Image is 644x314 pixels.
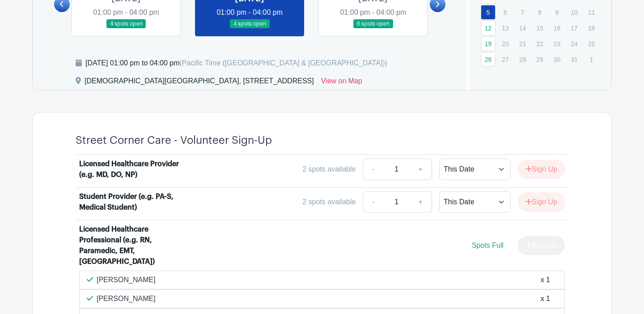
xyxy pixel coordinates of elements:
a: - [363,159,383,180]
a: 19 [481,36,496,51]
p: 6 [498,5,513,19]
div: [DEMOGRAPHIC_DATA][GEOGRAPHIC_DATA], [STREET_ADDRESS] [85,76,314,90]
div: [DATE] 01:00 pm to 04:00 pm [85,58,387,69]
p: 13 [498,21,513,35]
a: View on Map [321,76,362,90]
div: 2 spots available [302,197,356,207]
p: 29 [532,52,547,66]
p: 8 [532,5,547,19]
a: 12 [481,21,496,35]
p: 22 [532,37,547,51]
p: 30 [550,52,564,66]
p: 9 [550,5,564,19]
p: 10 [567,5,581,19]
div: 2 spots available [302,164,356,175]
div: Student Provider (e.g. PA-S, Medical Student) [79,191,190,213]
div: Licensed Healthcare Provider (e.g. MD, DO, NP) [79,159,190,180]
p: 23 [550,37,564,51]
div: Licensed Healthcare Professional (e.g. RN, Paramedic, EMT, [GEOGRAPHIC_DATA]) [79,224,190,267]
a: + [410,159,432,180]
p: 18 [584,21,599,35]
h4: Street Corner Care - Volunteer Sign-Up [76,134,272,147]
button: Sign Up [518,193,565,211]
p: 27 [498,52,513,66]
a: 26 [481,52,496,67]
p: 28 [515,52,530,66]
p: 17 [567,21,581,35]
a: 5 [481,5,496,20]
p: 25 [584,37,599,51]
a: - [363,191,383,213]
p: 21 [515,37,530,51]
p: 11 [584,5,599,19]
p: 16 [550,21,564,35]
span: (Pacific Time ([GEOGRAPHIC_DATA] & [GEOGRAPHIC_DATA])) [179,59,387,67]
p: 7 [515,5,530,19]
span: Spots Full [472,241,504,249]
p: 24 [567,37,581,51]
p: 1 [584,52,599,66]
div: x 1 [541,275,550,285]
p: [PERSON_NAME] [97,293,156,304]
p: 15 [532,21,547,35]
p: 14 [515,21,530,35]
a: + [410,191,432,213]
div: x 1 [541,293,550,304]
p: [PERSON_NAME] [97,275,156,285]
button: Sign Up [518,160,565,179]
p: 31 [567,52,581,66]
p: 20 [498,37,513,51]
